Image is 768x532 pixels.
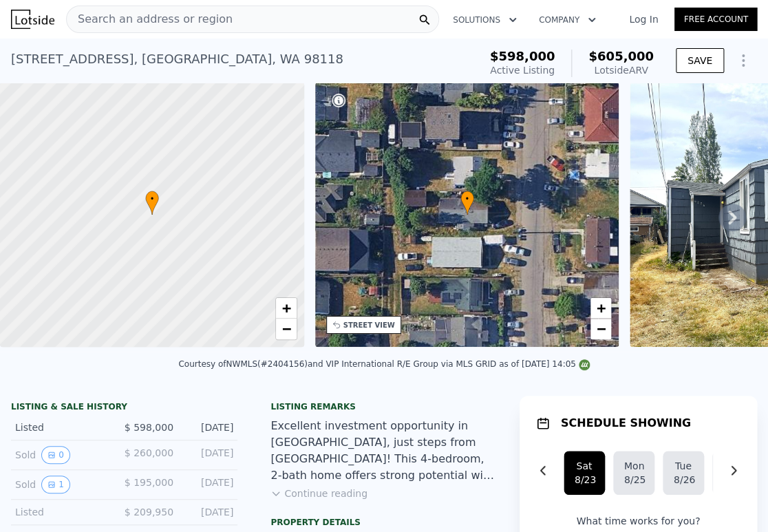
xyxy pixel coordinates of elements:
[270,418,497,484] div: Excellent investment opportunity in [GEOGRAPHIC_DATA], just steps from [GEOGRAPHIC_DATA]! This 4-...
[67,11,233,28] span: Search an address or region
[11,401,237,415] div: LISTING & SALE HISTORY
[270,487,367,500] button: Continue reading
[624,473,643,487] div: 8/25
[561,415,691,432] h1: SCHEDULE SHOWING
[270,401,497,412] div: Listing remarks
[11,50,343,69] div: [STREET_ADDRESS] , [GEOGRAPHIC_DATA] , WA 98118
[184,421,233,434] div: [DATE]
[276,298,297,319] a: Zoom in
[490,49,555,63] span: $598,000
[281,299,290,317] span: +
[41,446,70,464] button: View historical data
[597,299,606,317] span: +
[145,193,159,205] span: •
[663,451,704,495] button: Tue8/26
[15,505,114,519] div: Listed
[613,451,654,495] button: Mon8/25
[125,507,173,518] span: $ 209,950
[184,476,233,493] div: [DATE]
[125,477,173,488] span: $ 195,000
[15,476,114,493] div: Sold
[125,447,173,458] span: $ 260,000
[588,63,654,77] div: Lotside ARV
[490,65,555,76] span: Active Listing
[575,459,594,473] div: Sat
[460,193,474,205] span: •
[588,49,654,63] span: $605,000
[270,517,497,528] div: Property details
[178,359,589,369] div: Courtesy of NWMLS (#2404156) and VIP International R/E Group via MLS GRID as of [DATE] 14:05
[184,446,233,464] div: [DATE]
[590,319,611,339] a: Zoom out
[564,451,605,495] button: Sat8/23
[528,8,607,32] button: Company
[145,191,159,215] div: •
[590,298,611,319] a: Zoom in
[612,12,674,26] a: Log In
[343,320,395,330] div: STREET VIEW
[15,421,114,434] div: Listed
[460,191,474,215] div: •
[442,8,528,32] button: Solutions
[276,319,297,339] a: Zoom out
[41,476,70,493] button: View historical data
[674,473,693,487] div: 8/26
[674,8,757,31] a: Free Account
[11,10,54,29] img: Lotside
[729,47,757,74] button: Show Options
[624,459,643,473] div: Mon
[579,359,590,370] img: NWMLS Logo
[184,505,233,519] div: [DATE]
[575,473,594,487] div: 8/23
[676,48,724,73] button: SAVE
[125,422,173,433] span: $ 598,000
[281,320,290,337] span: −
[15,446,114,464] div: Sold
[597,320,606,337] span: −
[674,459,693,473] div: Tue
[536,514,740,528] p: What time works for you?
